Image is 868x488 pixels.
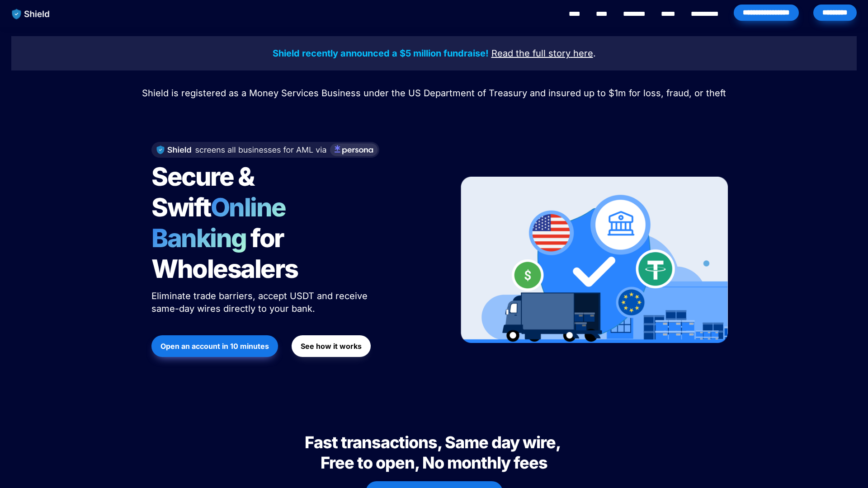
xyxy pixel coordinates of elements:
[151,331,278,361] a: Open an account in 10 minutes
[8,5,54,23] img: website logo
[151,291,370,314] span: Eliminate trade barriers, accept USDT and receive same-day wires directly to your bank.
[305,432,563,473] span: Fast transactions, Same day wire, Free to open, No monthly fees
[491,48,571,59] u: Read the full story
[593,48,596,59] span: .
[573,48,593,59] u: here
[160,342,269,351] strong: Open an account in 10 minutes
[491,49,571,58] a: Read the full story
[292,331,371,361] a: See how it works
[151,192,295,253] span: Online Banking
[151,335,278,357] button: Open an account in 10 minutes
[292,335,371,357] button: See how it works
[151,223,298,284] span: for Wholesalers
[142,88,726,99] span: Shield is registered as a Money Services Business under the US Department of Treasury and insured...
[151,161,258,223] span: Secure & Swift
[301,342,362,351] strong: See how it works
[273,48,489,59] strong: Shield recently announced a $5 million fundraise!
[573,49,593,58] a: here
